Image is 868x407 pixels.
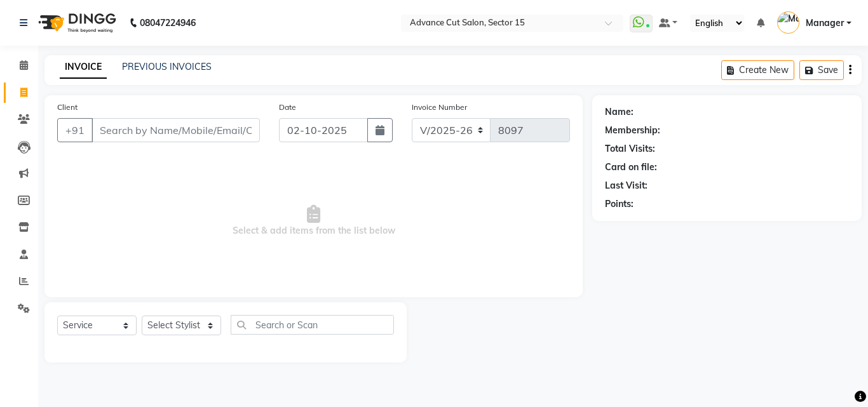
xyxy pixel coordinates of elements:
[605,142,655,156] div: Total Visits:
[721,60,794,80] button: Create New
[32,5,119,41] img: logo
[140,5,196,41] b: 08047224946
[605,197,634,211] div: Points:
[605,105,634,119] div: Name:
[57,102,78,113] label: Client
[605,161,657,174] div: Card on file:
[777,11,799,34] img: Manager
[605,124,660,137] div: Membership:
[279,102,296,113] label: Date
[60,56,107,79] a: INVOICE
[231,315,394,335] input: Search or Scan
[57,157,570,284] span: Select & add items from the list below
[92,118,260,142] input: Search by Name/Mobile/Email/Code
[806,17,844,30] span: Manager
[122,61,212,72] a: PREVIOUS INVOICES
[57,118,93,142] button: +91
[799,60,844,80] button: Save
[412,102,467,113] label: Invoice Number
[605,179,648,192] div: Last Visit:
